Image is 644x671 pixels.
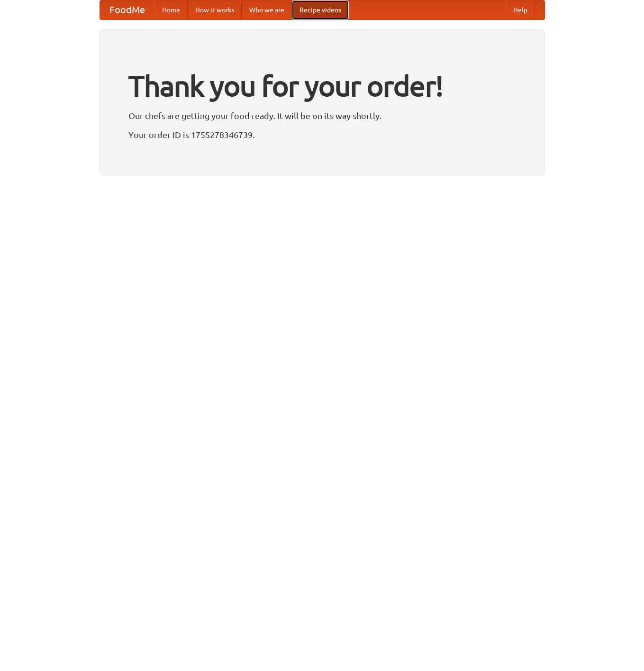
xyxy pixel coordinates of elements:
[506,0,535,19] a: Help
[188,0,242,19] a: How it works
[292,0,349,19] a: Recipe videos
[128,109,516,123] p: Our chefs are getting your food ready. It will be on its way shortly.
[100,0,154,19] a: FoodMe
[128,128,516,142] p: Your order ID is 1755278346739.
[128,63,516,109] h1: Thank you for your order!
[242,0,292,19] a: Who we are
[154,0,188,19] a: Home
